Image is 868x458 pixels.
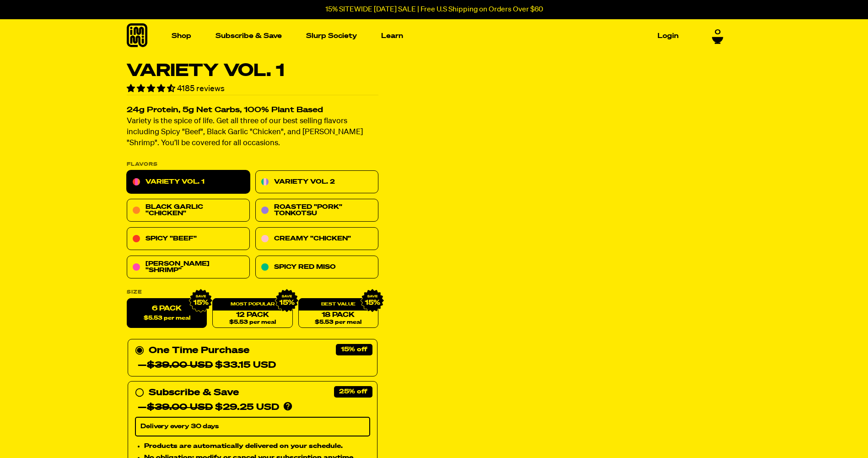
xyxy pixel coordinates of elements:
p: 15% SITEWIDE [DATE] SALE | Free U.S Shipping on Orders Over $60 [325,5,543,14]
a: Shop [168,29,195,43]
del: $39.00 USD [147,403,213,412]
span: $5.53 per meal [229,320,275,326]
a: Spicy "Beef" [127,228,250,251]
p: Variety is the spice of life. Get all three of our best selling flavors including Spicy "Beef", B... [127,116,378,149]
a: Subscribe & Save [212,29,286,43]
a: Spicy Red Miso [255,256,378,279]
div: — $33.15 USD [138,358,276,373]
a: Variety Vol. 1 [127,171,250,194]
span: 4.55 stars [127,85,177,93]
h2: 24g Protein, 5g Net Carbs, 100% Plant Based [127,107,378,114]
a: 12 Pack$5.53 per meal [212,299,292,328]
li: Products are automatically delivered on your schedule. [144,441,370,451]
del: $39.00 USD [147,361,213,370]
img: IMG_9632.png [275,289,298,313]
span: 4185 reviews [177,85,225,93]
select: Subscribe & Save —$39.00 USD$29.25 USD Products are automatically delivered on your schedule. No ... [135,417,370,436]
a: Slurp Society [302,29,361,43]
img: IMG_9632.png [360,289,384,313]
span: $5.53 per meal [143,316,190,322]
div: Subscribe & Save [149,386,239,400]
span: 0 [715,28,721,37]
h1: Variety Vol. 1 [127,62,378,80]
a: Learn [377,29,407,43]
label: Size [127,290,378,295]
p: Flavors [127,162,378,167]
a: Variety Vol. 2 [255,171,378,194]
a: Login [654,29,682,43]
span: $5.53 per meal [315,320,361,326]
a: 18 Pack$5.53 per meal [298,299,378,328]
div: One Time Purchase [135,343,370,373]
a: 0 [712,28,723,44]
a: Roasted "Pork" Tonkotsu [255,199,378,222]
a: [PERSON_NAME] "Shrimp" [127,256,250,279]
label: 6 Pack [127,299,207,328]
img: IMG_9632.png [189,289,213,313]
div: — $29.25 USD [138,400,279,415]
nav: Main navigation [168,19,682,53]
a: Black Garlic "Chicken" [127,199,250,222]
a: Creamy "Chicken" [255,228,378,251]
